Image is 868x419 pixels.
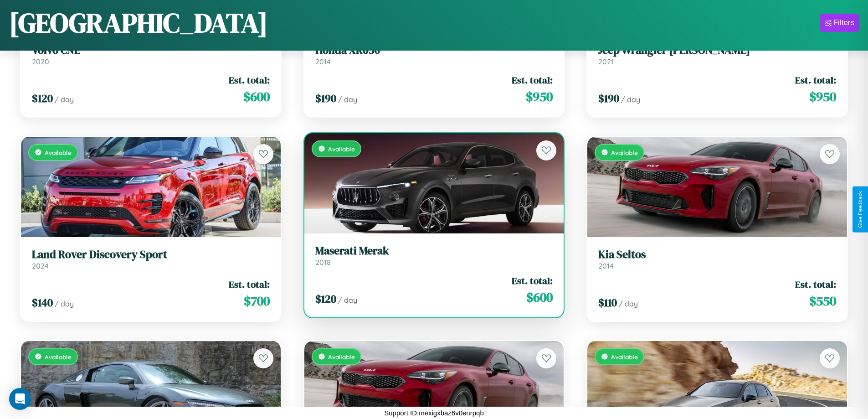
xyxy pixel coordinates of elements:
[45,353,72,361] span: Available
[315,258,331,267] span: 2018
[328,145,355,153] span: Available
[9,4,268,41] h1: [GEOGRAPHIC_DATA]
[795,73,836,87] span: Est. total:
[526,288,553,306] span: $ 600
[526,88,553,106] span: $ 950
[598,248,836,270] a: Kia Seltos2014
[338,95,357,104] span: / day
[338,295,357,305] span: / day
[598,44,836,57] h3: Jeep Wrangler [PERSON_NAME]
[611,149,638,156] span: Available
[55,299,74,308] span: / day
[315,244,553,267] a: Maserati Merak2018
[857,191,863,228] div: Give Feedback
[809,88,836,106] span: $ 950
[243,88,270,106] span: $ 600
[512,274,553,287] span: Est. total:
[315,57,331,66] span: 2014
[598,295,617,310] span: $ 110
[598,91,619,106] span: $ 190
[32,248,270,270] a: Land Rover Discovery Sport2024
[9,388,31,410] div: Open Intercom Messenger
[315,44,553,57] h3: Honda XR650
[32,44,270,66] a: Volvo CNE2020
[32,44,270,57] h3: Volvo CNE
[809,292,836,310] span: $ 550
[315,44,553,66] a: Honda XR6502014
[32,295,53,310] span: $ 140
[328,353,355,361] span: Available
[598,57,614,66] span: 2021
[619,299,638,308] span: / day
[598,261,614,270] span: 2014
[621,95,640,104] span: / day
[598,248,836,261] h3: Kia Seltos
[32,261,49,270] span: 2024
[244,292,270,310] span: $ 700
[315,244,553,258] h3: Maserati Merak
[229,73,270,87] span: Est. total:
[32,248,270,261] h3: Land Rover Discovery Sport
[384,407,483,419] p: Support ID: mexigxbaz6v0enrpqb
[833,18,854,27] div: Filters
[315,291,336,306] span: $ 120
[795,278,836,291] span: Est. total:
[598,44,836,66] a: Jeep Wrangler [PERSON_NAME]2021
[55,95,74,104] span: / day
[32,57,49,66] span: 2020
[315,91,336,106] span: $ 190
[611,353,638,361] span: Available
[512,73,553,87] span: Est. total:
[45,149,72,156] span: Available
[820,14,859,32] button: Filters
[32,91,53,106] span: $ 120
[229,278,270,291] span: Est. total:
